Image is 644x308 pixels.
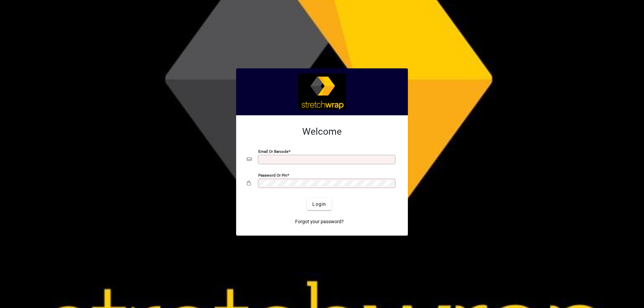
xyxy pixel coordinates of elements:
mat-label: Email or Barcode [258,149,288,154]
mat-label: Password or Pin [258,173,287,178]
span: Forgot your password? [295,218,344,225]
h2: Welcome [247,126,397,137]
a: Forgot your password? [292,215,346,228]
span: Login [312,201,326,208]
button: Login [307,198,331,210]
